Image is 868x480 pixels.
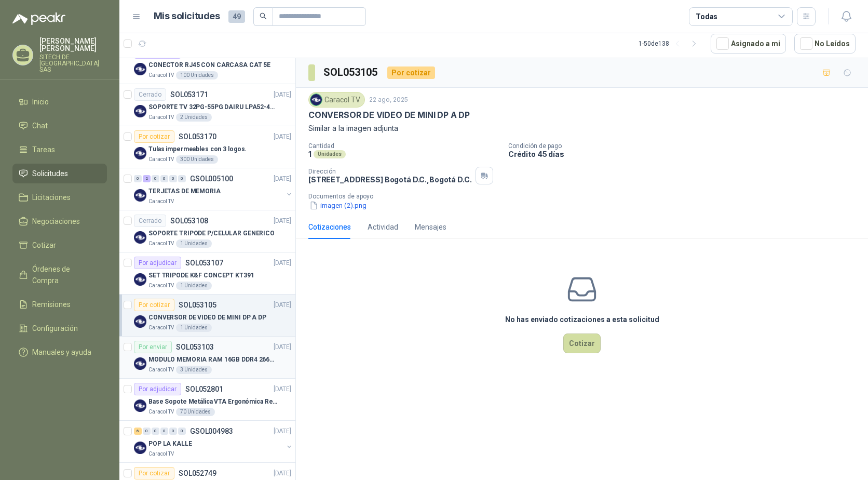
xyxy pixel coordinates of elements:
[12,259,107,290] a: Órdenes de Compra
[639,35,702,52] div: 1 - 50 de 138
[274,258,291,268] p: [DATE]
[148,144,247,154] p: Tulas impermeables con 3 logos.
[176,343,214,351] p: SOL053103
[32,239,56,251] span: Cotizar
[369,95,408,105] p: 22 ago, 2025
[134,341,172,353] div: Por enviar
[170,91,208,98] p: SOL053171
[134,357,146,370] img: Company Logo
[134,383,181,395] div: Por adjudicar
[148,239,174,248] p: Caracol TV
[119,252,295,295] a: Por adjudicarSOL053107[DATE] Company LogoSET TRIPODE K&F CONCEPT KT391Caracol TV1 Unidades
[134,428,142,435] div: 6
[794,34,856,54] button: No Leídos
[134,105,146,117] img: Company Logo
[134,273,146,286] img: Company Logo
[169,175,177,182] div: 0
[134,175,142,182] div: 0
[274,342,291,352] p: [DATE]
[169,428,177,435] div: 0
[148,113,174,122] p: Caracol TV
[178,175,186,182] div: 0
[274,174,291,184] p: [DATE]
[148,355,278,365] p: MODULO MEMORIA RAM 16GB DDR4 2666 MHZ - PORTATIL
[323,64,379,81] h3: SOL053105
[152,175,159,182] div: 0
[134,299,174,311] div: Por cotizar
[119,337,295,379] a: Por enviarSOL053103[DATE] Company LogoMODULO MEMORIA RAM 16GB DDR4 2666 MHZ - PORTATILCaracol TV3...
[508,150,864,158] p: Crédito 45 días
[387,66,435,79] div: Por cotizar
[274,426,291,436] p: [DATE]
[148,439,192,449] p: POP LA KALLE
[170,217,208,224] p: SOL053108
[178,428,186,435] div: 0
[508,142,864,150] p: Condición de pago
[260,12,267,20] span: search
[12,295,107,314] a: Remisiones
[134,315,146,328] img: Company Logo
[274,90,291,100] p: [DATE]
[12,235,107,255] a: Cotizar
[148,186,221,196] p: TERJETAS DE MEMORIA
[176,71,218,79] div: 100 Unidades
[134,399,146,412] img: Company Logo
[179,470,216,477] p: SOL052749
[134,231,146,244] img: Company Logo
[696,11,717,22] div: Todas
[415,221,446,233] div: Mensajes
[12,318,107,338] a: Configuración
[308,150,311,158] p: 1
[12,164,107,183] a: Solicitudes
[39,37,107,52] p: [PERSON_NAME] [PERSON_NAME]
[314,150,346,158] div: Unidades
[176,239,212,248] div: 1 Unidades
[148,397,278,407] p: Base Sopote Metálica VTA Ergonómica Retráctil para Portátil
[134,442,146,454] img: Company Logo
[310,94,322,105] img: Company Logo
[119,210,295,252] a: CerradoSOL053108[DATE] Company LogoSOPORTE TRIPODE P/CELULAR GENERICOCaracol TV1 Unidades
[134,130,174,143] div: Por cotizar
[152,428,159,435] div: 0
[274,216,291,226] p: [DATE]
[134,189,146,202] img: Company Logo
[148,102,278,112] p: SOPORTE TV 32PG-55PG DAIRU LPA52-446KIT2
[154,9,220,24] h1: Mis solicitudes
[148,282,174,290] p: Caracol TV
[308,175,471,184] p: [STREET_ADDRESS] Bogotá D.C. , Bogotá D.C.
[134,172,293,206] a: 0 2 0 0 0 0 GSOL005100[DATE] Company LogoTERJETAS DE MEMORIACaracol TV
[119,379,295,421] a: Por adjudicarSOL052801[DATE] Company LogoBase Sopote Metálica VTA Ergonómica Retráctil para Portá...
[134,425,293,458] a: 6 0 0 0 0 0 GSOL004983[DATE] Company LogoPOP LA KALLECaracol TV
[32,120,48,131] span: Chat
[368,221,398,233] div: Actividad
[308,142,500,150] p: Cantidad
[119,295,295,337] a: Por cotizarSOL053105[DATE] Company LogoCONVERSOR DE VIDEO DE MINI DP A DPCaracol TV1 Unidades
[148,271,254,281] p: SET TRIPODE K&F CONCEPT KT391
[12,188,107,207] a: Licitaciones
[711,34,786,54] button: Asignado a mi
[148,450,174,458] p: Caracol TV
[148,71,174,79] p: Caracol TV
[190,175,233,182] p: GSOL005100
[32,346,91,358] span: Manuales y ayuda
[274,300,291,310] p: [DATE]
[32,323,78,334] span: Configuración
[176,324,212,332] div: 1 Unidades
[179,133,216,140] p: SOL053170
[134,215,166,227] div: Cerrado
[32,299,71,310] span: Remisiones
[119,84,295,126] a: CerradoSOL053171[DATE] Company LogoSOPORTE TV 32PG-55PG DAIRU LPA52-446KIT2Caracol TV2 Unidades
[148,60,270,70] p: CONECTOR RJ45 CON CARCASA CAT 5E
[134,88,166,101] div: Cerrado
[12,116,107,136] a: Chat
[176,113,212,122] div: 2 Unidades
[148,155,174,164] p: Caracol TV
[308,168,471,175] p: Dirección
[160,175,168,182] div: 0
[148,229,275,238] p: SOPORTE TRIPODE P/CELULAR GENERICO
[308,92,365,108] div: Caracol TV
[308,193,864,200] p: Documentos de apoyo
[12,12,65,25] img: Logo peakr
[185,385,223,393] p: SOL052801
[179,301,216,309] p: SOL053105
